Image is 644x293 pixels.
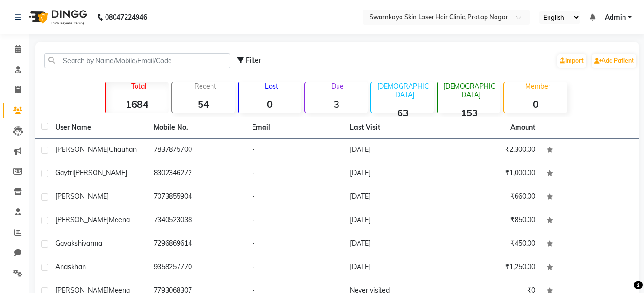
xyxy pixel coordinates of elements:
span: Filter [246,56,261,65]
td: ₹850.00 [443,209,541,233]
span: gavakshi [55,239,83,248]
img: logo [24,4,90,31]
td: 9358257770 [148,256,246,280]
span: [PERSON_NAME] [55,192,109,201]
td: ₹450.00 [443,233,541,256]
td: ₹660.00 [443,186,541,209]
p: [DEMOGRAPHIC_DATA] [442,82,500,99]
td: 7837875700 [148,139,246,162]
span: Admin [605,12,626,23]
strong: 54 [172,98,235,110]
span: chauhan [109,145,137,154]
strong: 63 [371,107,434,119]
td: 7340523038 [148,209,246,233]
span: anas [55,262,71,271]
span: gaytri [55,169,74,177]
p: [DEMOGRAPHIC_DATA] [375,82,434,99]
td: - [246,139,345,162]
span: [PERSON_NAME] [55,145,109,154]
td: 7296869614 [148,233,246,256]
p: Recent [176,82,235,90]
td: - [246,162,345,186]
td: - [246,233,345,256]
td: ₹2,300.00 [443,139,541,162]
th: Last Visit [344,117,443,139]
td: [DATE] [344,209,443,233]
th: User Name [50,117,148,139]
td: ₹1,250.00 [443,256,541,280]
p: Total [109,82,168,90]
span: [PERSON_NAME] [55,215,109,224]
td: - [246,186,345,209]
th: Amount [505,117,541,138]
td: - [246,256,345,280]
span: meena [109,215,130,224]
b: 08047224946 [105,4,147,31]
strong: 153 [438,107,500,119]
td: 7073855904 [148,186,246,209]
input: Search by Name/Mobile/Email/Code [44,53,230,68]
p: Due [307,82,368,90]
a: Add Patient [592,54,636,68]
strong: 0 [504,98,567,110]
a: Import [557,54,586,68]
td: [DATE] [344,162,443,186]
th: Email [246,117,345,139]
td: ₹1,000.00 [443,162,541,186]
td: [DATE] [344,186,443,209]
td: - [246,209,345,233]
p: Member [508,82,567,90]
strong: 0 [239,98,301,110]
td: [DATE] [344,139,443,162]
p: Lost [243,82,301,90]
td: 8302346272 [148,162,246,186]
span: [PERSON_NAME] [74,169,127,177]
th: Mobile No. [148,117,246,139]
strong: 3 [305,98,368,110]
strong: 1684 [106,98,168,110]
td: [DATE] [344,256,443,280]
span: khan [71,262,86,271]
td: [DATE] [344,233,443,256]
span: varma [83,239,102,248]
